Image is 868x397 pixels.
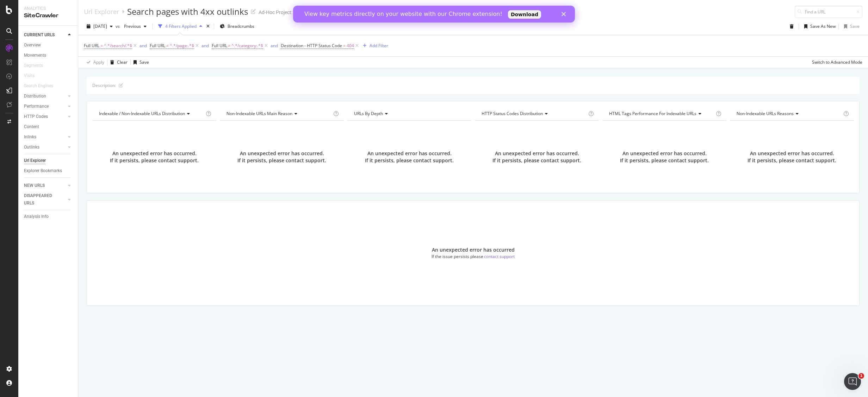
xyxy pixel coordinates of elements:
[24,144,39,151] div: Outlinks
[809,57,862,68] button: Switch to Advanced Mode
[812,59,862,65] div: Switch to Advanced Mode
[225,108,332,119] h4: Non-Indexable URLs Main Reason
[24,144,66,151] a: Outlinks
[24,192,66,207] a: DISAPPEARED URLS
[217,21,257,32] button: Breadcrumbs
[237,150,326,164] span: An unexpected error has occurred. If it persists, please contact support.
[139,43,147,49] div: and
[24,6,72,12] div: Analytics
[24,123,39,131] div: Content
[858,373,864,379] span: 1
[810,23,836,29] div: Save As New
[24,12,72,20] div: SiteCrawler
[24,113,66,120] a: HTTP Codes
[735,108,842,119] h4: Non-Indexable URLs Reasons
[748,150,836,164] span: An unexpected error has occurred. If it persists, please contact support.
[24,31,66,39] a: CURRENT URLS
[84,57,104,68] button: Apply
[131,57,149,68] button: Save
[432,253,483,259] div: If the issue persists please
[24,133,66,141] a: Inlinks
[110,150,199,164] span: An unexpected error has occurred. If it persists, please contact support.
[24,167,62,175] div: Explorer Bookmarks
[343,43,346,49] span: =
[24,52,73,59] a: Movements
[24,113,48,120] div: HTTP Codes
[166,43,169,49] span: ≠
[231,41,263,51] span: ^.*/category:.*$
[480,108,587,119] h4: HTTP Status Codes Distribution
[84,43,99,49] span: Full URL
[360,42,388,50] button: Add Filter
[92,82,116,88] div: Description:
[608,108,714,119] h4: HTML Tags Performance for Indexable URLs
[24,72,42,80] a: Visits
[24,82,60,90] a: Search Engines
[227,111,292,116] span: Non-Indexable URLs Main Reason
[121,21,149,32] button: Previous
[121,23,141,29] span: Previous
[24,213,49,220] div: Analysis Info
[24,62,43,69] div: Segments
[139,42,147,49] button: and
[107,57,128,68] button: Clear
[84,8,119,15] div: Url Explorer
[850,23,860,29] div: Save
[24,182,45,189] div: NEW URLS
[620,150,709,164] span: An unexpected error has occurred. If it persists, please contact support.
[170,41,194,51] span: ^.*/page:.*$
[281,43,342,49] span: Destination - HTTP Status Code
[228,23,254,29] span: Breadcrumbs
[24,72,35,80] div: Visits
[84,21,116,32] button: [DATE]
[484,253,515,259] div: contact support
[24,103,49,110] div: Performance
[104,41,132,51] span: ^.*/search/.*$
[93,23,107,29] span: 2025 Aug. 28th
[24,31,55,39] div: CURRENT URLS
[259,9,335,16] div: Ad-Hoc Project: Argos Search URLs
[201,42,209,49] button: and
[24,103,66,110] a: Performance
[24,192,60,207] div: DISAPPEARED URLS
[24,93,66,100] a: Distribution
[24,42,73,49] a: Overview
[24,157,73,164] a: Url Explorer
[117,59,128,65] div: Clear
[841,21,860,32] button: Save
[347,41,354,51] span: 404
[293,6,575,23] iframe: Intercom live chat banner
[24,82,53,90] div: Search Engines
[737,111,794,116] span: Non-Indexable URLs Reasons
[24,182,66,189] a: NEW URLS
[139,59,149,65] div: Save
[93,59,104,65] div: Apply
[116,23,121,29] span: vs
[353,108,465,119] h4: URLs by Depth
[24,157,46,164] div: Url Explorer
[201,43,209,49] div: and
[271,42,278,49] button: and
[127,6,248,18] div: Search pages with 4xx outlinks
[24,93,46,100] div: Distribution
[609,111,696,116] span: HTML Tags Performance for Indexable URLs
[271,43,278,49] div: and
[165,23,197,29] div: 4 Filters Applied
[100,43,103,49] span: =
[482,111,543,116] span: HTTP Status Codes Distribution
[155,21,205,32] button: 4 Filters Applied
[205,23,211,30] div: times
[24,213,73,220] a: Analysis Info
[24,52,46,59] div: Movements
[844,373,861,390] iframe: Intercom live chat
[24,167,73,175] a: Explorer Bookmarks
[354,111,383,116] span: URLs by Depth
[24,133,36,141] div: Inlinks
[99,111,185,116] span: Indexable / Non-Indexable URLs distribution
[370,43,388,49] div: Add Filter
[24,42,41,49] div: Overview
[492,150,581,164] span: An unexpected error has occurred. If it persists, please contact support.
